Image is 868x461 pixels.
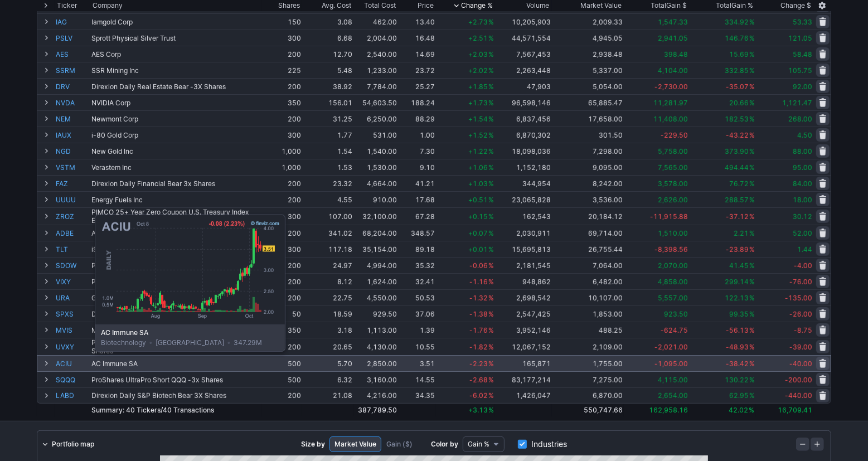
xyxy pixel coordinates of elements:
span: +1.06 [468,163,488,172]
span: -11,915.88 [650,212,688,221]
span: -37.12 [726,212,749,221]
td: 150 [262,13,302,30]
td: 5.48 [302,62,353,78]
a: Portfolio map [37,436,99,452]
td: 12.70 [302,46,353,62]
span: -1.38 [469,310,488,318]
span: 92.00 [793,83,812,91]
span: % [488,294,494,302]
td: 162,543 [495,207,552,225]
span: 20.66 [729,99,749,107]
div: PIMCO 25+ Year Zero Coupon U.S. Treasury Index ETF [91,208,261,225]
span: % [488,163,494,172]
span: -43.22 [726,131,749,139]
td: 6,482.00 [552,273,624,289]
td: 107.00 [302,207,353,225]
td: 2,109.00 [552,338,624,355]
span: -624.75 [661,326,688,334]
span: • [226,338,232,347]
span: -56.13 [726,326,749,334]
td: 24.97 [302,257,353,273]
div: ProShares Ultra VIX Short-Term Futures ETF 2x Shares [91,338,261,355]
a: ADBE [56,225,89,241]
td: 200 [262,175,302,191]
td: 200 [262,191,302,207]
span: -2,730.00 [654,83,688,91]
span: 99.35 [729,310,749,318]
td: 301.50 [552,127,624,143]
span: % [488,245,494,254]
td: 12,067,152 [495,338,552,355]
td: 8,242.00 [552,175,624,191]
span: % [749,326,755,334]
span: -1.82 [469,343,488,351]
td: 225 [262,62,302,78]
td: 910.00 [353,191,398,207]
td: 2,181,545 [495,257,552,273]
span: % [749,196,755,204]
td: 156.01 [302,94,353,110]
span: -26.00 [789,310,812,318]
span: % [749,294,755,302]
span: % [488,229,494,237]
span: -4.00 [794,261,812,270]
div: Direxion Daily Financial Bear 3x Shares [91,179,261,188]
td: 38.92 [302,78,353,94]
div: Microvision Inc [91,326,261,334]
span: 2.21 [734,229,749,237]
a: VIXY [56,274,89,289]
td: 26,755.44 [552,241,624,257]
td: 23,065,828 [495,191,552,207]
td: 7,064.00 [552,257,624,273]
span: 923.50 [664,310,688,318]
td: 10.55 [398,338,435,355]
td: 5,054.00 [552,78,624,94]
span: +2.51 [468,34,488,42]
span: +2.73 [468,18,488,26]
td: 96,598,146 [495,94,552,110]
td: 10,205,903 [495,13,552,30]
td: 15,695,813 [495,241,552,257]
td: 14.69 [398,46,435,62]
span: -23.89 [726,245,749,254]
td: 50.53 [398,289,435,305]
td: 2,004.00 [353,30,398,46]
span: 3,578.00 [658,179,688,188]
td: 32.41 [398,273,435,289]
td: 23.32 [302,175,353,191]
span: -229.50 [661,131,688,139]
td: 17.68 [398,191,435,207]
a: PSLV [56,30,89,46]
span: 121.05 [788,34,812,42]
span: Gain ($) [386,439,413,450]
td: 6,870,302 [495,127,552,143]
td: 20.65 [302,338,353,355]
a: AES [56,46,89,62]
span: % [749,212,755,221]
span: +1.73 [468,99,488,107]
span: 2,070.00 [658,261,688,270]
a: NVDA [56,95,89,110]
a: FAZ [56,176,89,191]
div: ProShares UltraPro Short Dow30 -3x Shares [91,261,261,270]
td: 44,571,554 [495,30,552,46]
div: AES Corp [91,50,261,59]
span: % [749,163,755,172]
span: 334.92 [725,18,749,26]
td: 2,938.48 [552,46,624,62]
span: • [148,338,154,347]
div: Iamgold Corp [91,18,261,26]
td: 10,107.00 [552,289,624,305]
a: NEM [56,111,89,127]
span: % [488,261,494,270]
td: 531.00 [353,127,398,143]
td: 4,664.00 [353,175,398,191]
td: 200 [262,110,302,127]
a: IAG [56,14,89,30]
td: 1,540.00 [353,143,398,159]
a: SQQQ [56,372,89,387]
td: 1,530.00 [353,159,398,175]
span: % [488,147,494,156]
span: 18.00 [793,196,812,204]
td: 117.18 [302,241,353,257]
